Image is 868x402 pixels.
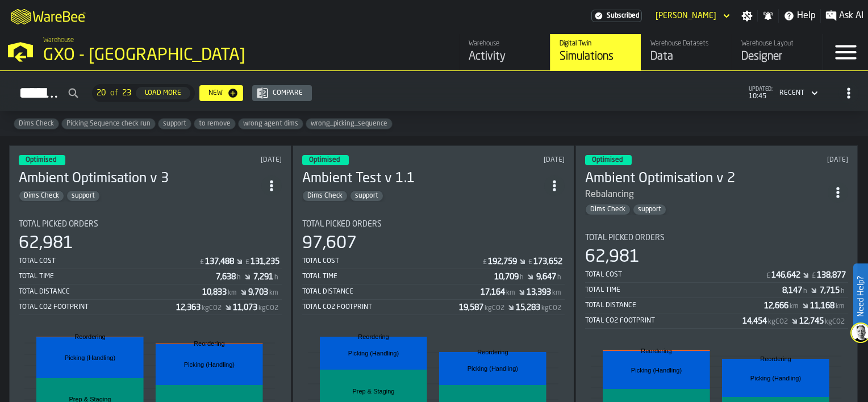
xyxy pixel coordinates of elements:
div: Stat Value [233,303,257,312]
div: Updated: 28/08/2025, 23:36:39 Created: 28/08/2025, 22:58:04 [174,156,281,164]
div: status-3 2 [585,155,632,165]
div: Stat Value [251,257,279,266]
span: wrong_picking_sequence [306,120,392,128]
span: Dims Check [19,192,64,200]
div: Stat Value [799,317,824,326]
div: 62,981 [19,233,73,254]
span: km [228,289,237,297]
div: New [204,89,227,97]
span: support [158,120,191,128]
span: Total Picked Orders [302,220,382,229]
span: support [350,192,383,200]
div: Data [650,49,723,65]
a: link-to-/wh/i/ae0cd702-8cb1-4091-b3be-0aee77957c79/designer [732,34,823,70]
div: stat-Total Picked Orders [302,220,565,315]
span: of [110,89,118,98]
span: km [836,303,845,311]
div: Total Time [585,286,782,294]
label: button-toggle-Menu [823,34,868,70]
div: status-3 2 [302,155,349,165]
div: Total Time [19,273,216,280]
div: Stat Value [820,286,840,295]
span: km [552,289,561,297]
div: Stat Value [494,273,519,282]
label: button-toggle-Help [779,9,820,23]
span: Optimised [309,157,340,164]
span: wrong agent dims [239,120,303,128]
div: Stat Value [516,303,540,312]
span: Dims Check [14,120,59,128]
div: Menu Subscription [591,10,642,22]
span: Optimised [592,157,623,164]
span: Picking Sequence check run [62,120,155,128]
span: kgCO2 [485,304,504,312]
div: Warehouse Datasets [650,40,723,48]
label: button-toggle-Notifications [758,10,778,22]
span: support [67,192,99,200]
div: Stat Value [764,301,788,311]
span: kgCO2 [541,304,561,312]
div: DropdownMenuValue-4 [779,89,804,97]
div: DropdownMenuValue-Kzysztof Malecki [656,11,716,20]
label: button-toggle-Settings [737,10,757,22]
div: Stat Value [527,288,551,297]
span: km [269,289,278,297]
span: Ask AI [839,9,863,23]
div: Title [585,233,848,242]
span: h [803,287,807,295]
span: km [506,289,515,297]
span: h [520,274,524,282]
div: Total Distance [302,288,481,296]
span: h [237,274,241,282]
span: Dims Check [586,206,630,213]
div: Title [302,220,565,229]
div: Total Cost [19,257,199,265]
div: Stat Value [782,286,802,295]
label: button-toggle-Ask AI [821,9,868,23]
div: Total CO2 Footprint [302,303,460,311]
h3: Ambient Optimisation v 2 [585,170,828,188]
div: DropdownMenuValue-4 [775,86,820,100]
div: stat-Total Picked Orders [19,220,282,315]
div: Stat Value [810,301,834,311]
a: link-to-/wh/i/ae0cd702-8cb1-4091-b3be-0aee77957c79/feed/ [459,34,550,70]
span: £ [245,258,249,266]
div: Stat Value [817,271,846,280]
div: 62,981 [585,247,640,267]
span: 20 [97,89,106,98]
div: Stat Value [253,273,273,282]
span: kgCO2 [768,318,788,326]
div: Designer [741,49,813,65]
div: Updated: 15/08/2025, 08:45:42 Created: 15/08/2025, 08:14:12 [741,156,848,164]
span: £ [528,258,532,266]
div: Updated: 28/08/2025, 23:03:38 Created: 08/07/2025, 23:59:55 [458,156,565,164]
div: Stat Value [481,288,505,297]
div: Stat Value [205,257,234,266]
span: to remove [194,120,235,128]
div: Title [19,220,282,229]
div: Total Distance [585,301,764,309]
div: 97,607 [302,233,357,254]
span: Total Picked Orders [585,233,665,242]
div: Rebalancing [585,188,828,202]
div: ButtonLoadMore-Load More-Prev-First-Last [87,84,199,102]
span: £ [812,272,816,280]
button: button-New [199,85,243,101]
button: button-Compare [252,85,312,101]
h3: Ambient Test v 1.1 [302,170,545,188]
div: Stat Value [459,303,483,312]
span: kgCO2 [258,304,278,312]
div: Activity [469,49,541,65]
a: link-to-/wh/i/ae0cd702-8cb1-4091-b3be-0aee77957c79/settings/billing [591,10,642,22]
div: Stat Value [771,271,800,280]
div: Stat Value [202,288,227,297]
div: Load More [140,89,186,97]
div: Total Time [302,273,495,280]
label: Need Help? [854,265,867,328]
div: Stat Value [742,317,767,326]
span: Warehouse [43,36,74,44]
h3: Ambient Optimisation v 3 [19,170,261,188]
